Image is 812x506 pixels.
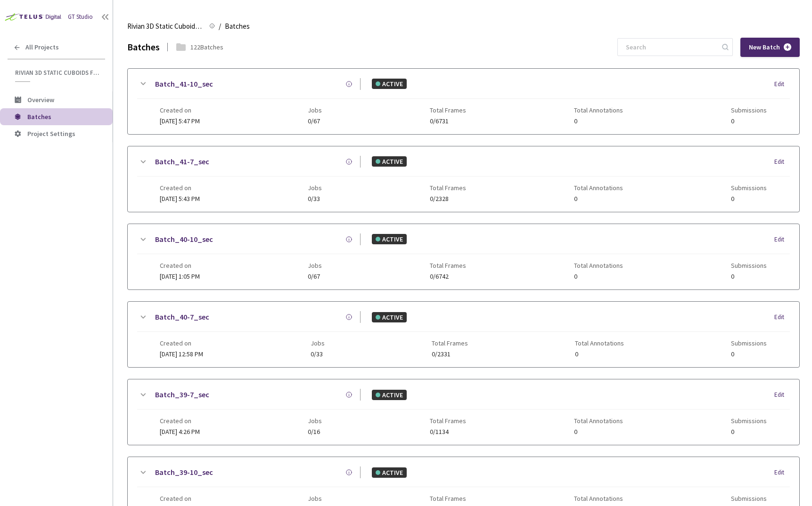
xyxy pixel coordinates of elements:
[372,467,407,478] div: ACTIVE
[574,273,623,280] span: 0
[127,40,160,54] div: Batches
[308,495,322,502] span: Jobs
[155,389,209,401] a: Batch_39-7_sec
[160,194,200,203] span: [DATE] 5:43 PM
[574,428,623,435] span: 0
[27,129,75,138] span: Project Settings
[574,195,623,202] span: 0
[128,224,799,289] div: Batch_40-10_secACTIVEEditCreated on[DATE] 1:05 PMJobs0/67Total Frames0/6742Total Annotations0Subm...
[432,351,468,358] span: 0/2331
[128,146,799,212] div: Batch_41-7_secACTIVEEditCreated on[DATE] 5:43 PMJobs0/33Total Frames0/2328Total Annotations0Submi...
[430,195,466,202] span: 0/2328
[574,495,623,502] span: Total Annotations
[25,43,59,51] span: All Projects
[308,118,322,125] span: 0/67
[731,273,767,280] span: 0
[432,339,468,347] span: Total Frames
[731,351,767,358] span: 0
[155,233,213,245] a: Batch_40-10_sec
[160,339,203,347] span: Created on
[27,96,54,104] span: Overview
[372,312,407,322] div: ACTIVE
[68,12,93,22] div: GT Studio
[15,69,99,77] span: Rivian 3D Static Cuboids fixed[2024-25]
[308,106,322,114] span: Jobs
[430,118,466,125] span: 0/6731
[430,273,466,280] span: 0/6742
[160,184,200,192] span: Created on
[774,313,790,322] div: Edit
[731,428,767,435] span: 0
[774,80,790,89] div: Edit
[219,21,221,32] li: /
[128,379,799,445] div: Batch_39-7_secACTIVEEditCreated on[DATE] 4:26 PMJobs0/16Total Frames0/1134Total Annotations0Submi...
[731,184,767,192] span: Submissions
[620,39,721,56] input: Search
[27,112,51,121] span: Batches
[127,21,204,32] span: Rivian 3D Static Cuboids fixed[2024-25]
[774,235,790,244] div: Edit
[731,417,767,425] span: Submissions
[372,234,407,244] div: ACTIVE
[308,428,322,435] span: 0/16
[128,302,799,367] div: Batch_40-7_secACTIVEEditCreated on[DATE] 12:58 PMJobs0/33Total Frames0/2331Total Annotations0Subm...
[774,468,790,477] div: Edit
[225,21,250,32] span: Batches
[160,117,200,125] span: [DATE] 5:47 PM
[160,106,200,114] span: Created on
[430,428,466,435] span: 0/1134
[731,495,767,502] span: Submissions
[372,79,407,89] div: ACTIVE
[372,390,407,400] div: ACTIVE
[160,495,200,502] span: Created on
[574,262,623,269] span: Total Annotations
[731,106,767,114] span: Submissions
[574,184,623,192] span: Total Annotations
[372,156,407,167] div: ACTIVE
[574,417,623,425] span: Total Annotations
[430,184,466,192] span: Total Frames
[774,157,790,167] div: Edit
[731,195,767,202] span: 0
[160,272,200,281] span: [DATE] 1:05 PM
[155,466,213,478] a: Batch_39-10_sec
[749,43,780,51] span: New Batch
[731,262,767,269] span: Submissions
[155,78,213,90] a: Batch_41-10_sec
[190,42,223,52] div: 122 Batches
[430,417,466,425] span: Total Frames
[308,273,322,280] span: 0/67
[155,311,209,323] a: Batch_40-7_sec
[160,350,203,358] span: [DATE] 12:58 PM
[574,106,623,114] span: Total Annotations
[160,427,200,436] span: [DATE] 4:26 PM
[160,417,200,425] span: Created on
[308,262,322,269] span: Jobs
[308,417,322,425] span: Jobs
[574,118,623,125] span: 0
[731,118,767,125] span: 0
[311,351,325,358] span: 0/33
[308,195,322,202] span: 0/33
[731,339,767,347] span: Submissions
[774,390,790,400] div: Edit
[575,351,624,358] span: 0
[308,184,322,192] span: Jobs
[430,106,466,114] span: Total Frames
[575,339,624,347] span: Total Annotations
[128,69,799,134] div: Batch_41-10_secACTIVEEditCreated on[DATE] 5:47 PMJobs0/67Total Frames0/6731Total Annotations0Subm...
[160,262,200,269] span: Created on
[155,156,209,168] a: Batch_41-7_sec
[430,495,466,502] span: Total Frames
[430,262,466,269] span: Total Frames
[311,339,325,347] span: Jobs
